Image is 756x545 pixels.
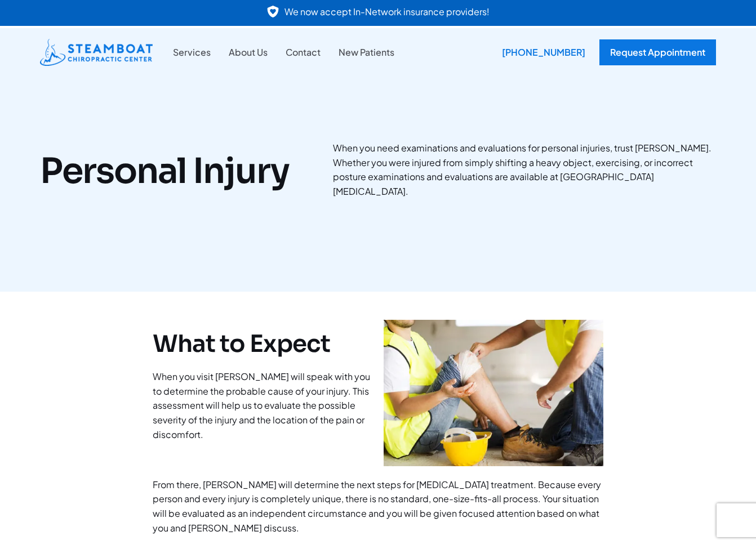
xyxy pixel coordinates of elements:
p: When you need examinations and evaluations for personal injuries, trust [PERSON_NAME]. Whether yo... [333,141,716,198]
p: From there, [PERSON_NAME] will determine the next steps for [MEDICAL_DATA] treatment. Because eve... [153,477,603,535]
img: Steamboat Chiropractic Center [40,39,153,66]
a: [PHONE_NUMBER] [493,39,588,65]
p: When you visit [PERSON_NAME] will speak with you to determine the probable cause of your injury. ... [153,369,372,441]
a: About Us [220,45,277,60]
a: Services [164,45,220,60]
a: New Patients [330,45,403,60]
h2: What to Expect [153,330,372,358]
div: [PHONE_NUMBER] [493,39,594,65]
a: Request Appointment [599,39,716,65]
h1: Personal Injury [40,150,310,192]
a: Contact [277,45,330,60]
nav: Site Navigation [164,45,403,60]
